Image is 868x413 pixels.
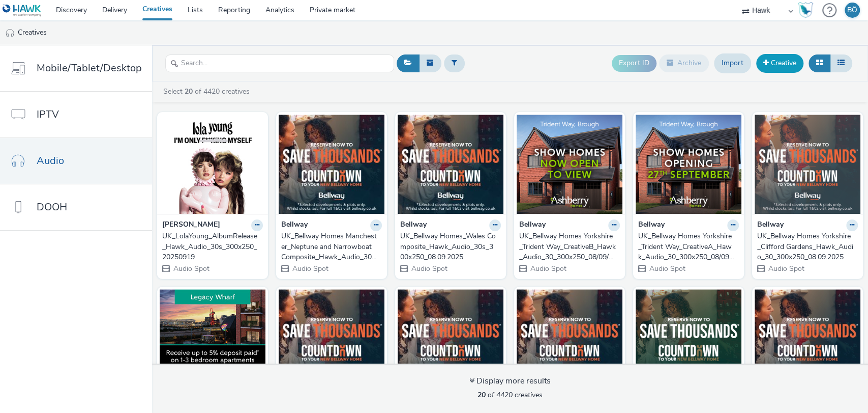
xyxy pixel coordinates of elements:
strong: Bellway [400,219,427,231]
span: of 4420 creatives [477,390,543,400]
strong: Bellway [281,219,308,231]
img: UK_Bellway Homes_Durham Composite_Hawk_Audio_30_300x250_04/09/2025 visual [755,289,860,389]
span: Audio Spot [172,264,209,273]
button: Archive [659,54,709,72]
span: Audio Spot [648,264,685,273]
div: UK_Bellway Homes Yorkshire_Trident Way_CreativeB_Hawk_Audio_30_300x250_08/09/2025 [519,231,616,262]
span: DOOH [37,200,67,214]
span: Mobile/Tablet/Desktop [37,61,142,75]
img: UK_Bellway Homes Yorkshire_Trident Way_CreativeB_Hawk_Audio_30_300x250_08/09/2025 visual [517,115,622,214]
span: Audio [37,153,64,168]
img: UK_Bellway Homes_Wales Composite_Hawk_Audio_30s_300x250_08.09.2025 visual [398,115,503,214]
span: Audio Spot [767,264,804,273]
button: Grid [809,54,830,72]
a: UK_Bellway Homes Yorkshire_Clifford Gardens_Hawk_Audio_30_300x250_08.09.2025 [757,231,858,262]
button: Export ID [612,55,656,71]
img: UK_Bellway Homes Yorkshire_Clifford Gardens_Hawk_Audio_30_300x250_08.09.2025 visual [755,115,860,214]
img: UK_Bellway Homes_Legacy Wharf_Hawk_Audio_30_300x250_08/09/2025 visual [160,289,265,389]
strong: 20 [477,390,486,400]
img: Bellway Homes Yorkshire - Bishops Gate - Audio | 05.09.2025 visual [517,289,622,389]
span: Audio Spot [291,264,328,273]
strong: Bellway [519,219,546,231]
img: UK_LolaYoung_AlbumRelease_Hawk_Audio_30s_300x250_20250919 visual [160,115,265,214]
button: Table [830,54,852,72]
input: Search... [165,54,394,72]
a: UK_Bellway Homes Yorkshire_Trident Way_CreativeB_Hawk_Audio_30_300x250_08/09/2025 [519,231,620,262]
a: UK_Bellway Homes Manchester_Neptune and Narrowboat Composite_Hawk_Audio_30s_300x250_15.09.2025 [281,231,382,262]
img: audio [5,28,15,38]
strong: Bellway [638,219,665,231]
div: BÖ [847,3,857,18]
div: Display more results [469,375,551,387]
a: Select of 4420 creatives [162,87,254,96]
img: UK_Bellway Homes North East_Meadowcraft_Hawk_Audio_30_300x250_05/09/2025 visual [279,289,384,389]
img: UK_Bellway Homes Manchester_Neptune and Narrowboat Composite_Hawk_Audio_30s_300x250_15.09.2025 vi... [279,115,384,214]
span: Audio Spot [529,264,566,273]
strong: 20 [185,87,193,96]
div: UK_Bellway Homes Manchester_Neptune and Narrowboat Composite_Hawk_Audio_30s_300x250_15.09.2025 [281,231,378,262]
img: UK_Bellway Homes_North West Composite_Hawk_Audio_30s_300x250_05.09.2025 visual [398,289,503,389]
img: UK_Bellway Homes Yorkshire_Trident Way_CreativeA_Hawk_Audio_30_300x250_08/09/2025 visual [636,115,741,214]
strong: Bellway [757,219,784,231]
div: UK_Bellway Homes_Wales Composite_Hawk_Audio_30s_300x250_08.09.2025 [400,231,497,262]
a: UK_Bellway Homes_Wales Composite_Hawk_Audio_30s_300x250_08.09.2025 [400,231,501,262]
strong: [PERSON_NAME] [162,219,220,231]
img: UK_Bellway Homes_Hedsworth Green_Hawk_Audio_30_300x250_05.09.2025 visual [636,289,741,389]
span: IPTV [37,107,59,122]
div: UK_Bellway Homes Yorkshire_Clifford Gardens_Hawk_Audio_30_300x250_08.09.2025 [757,231,854,262]
div: UK_LolaYoung_AlbumRelease_Hawk_Audio_30s_300x250_20250919 [162,231,259,262]
a: Hawk Academy [798,2,817,18]
span: Audio Spot [410,264,447,273]
a: UK_LolaYoung_AlbumRelease_Hawk_Audio_30s_300x250_20250919 [162,231,263,262]
a: UK_Bellway Homes Yorkshire_Trident Way_CreativeA_Hawk_Audio_30_300x250_08/09/2025 [638,231,739,262]
div: UK_Bellway Homes Yorkshire_Trident Way_CreativeA_Hawk_Audio_30_300x250_08/09/2025 [638,231,735,262]
a: Import [714,53,751,73]
img: undefined Logo [3,4,42,17]
a: Creative [756,54,803,72]
img: Hawk Academy [798,2,813,18]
